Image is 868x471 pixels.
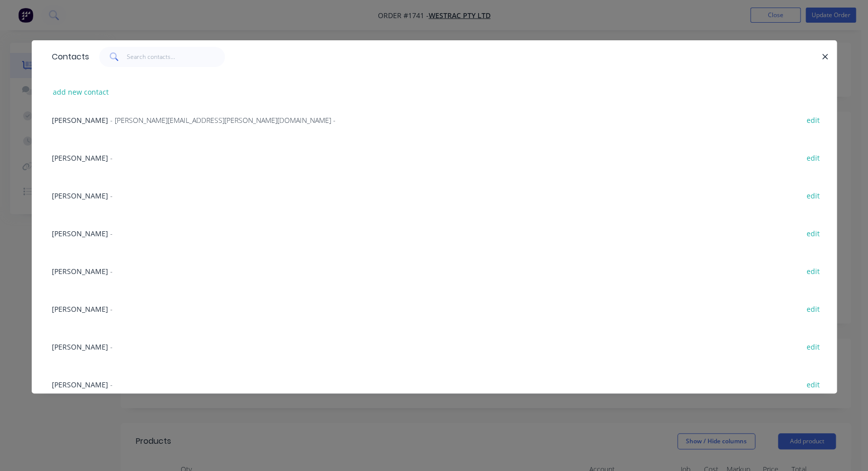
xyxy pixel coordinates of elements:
span: - [110,229,113,238]
span: - [110,153,113,163]
span: [PERSON_NAME] [52,266,108,276]
span: [PERSON_NAME] [52,342,108,352]
button: edit [801,113,825,126]
span: - [110,342,113,352]
input: Search contacts... [127,47,225,67]
button: edit [801,302,825,315]
button: edit [801,377,825,391]
span: - [110,304,113,314]
button: edit [801,226,825,240]
span: - [110,191,113,200]
span: - [110,266,113,276]
span: [PERSON_NAME] [52,229,108,238]
span: [PERSON_NAME] [52,115,108,125]
span: - [PERSON_NAME][EMAIL_ADDRESS][PERSON_NAME][DOMAIN_NAME] - [110,115,336,125]
span: - [110,380,113,389]
span: [PERSON_NAME] [52,191,108,200]
button: edit [801,264,825,278]
button: edit [801,151,825,164]
div: Contacts [47,41,89,73]
button: add new contact [48,85,114,99]
span: [PERSON_NAME] [52,304,108,314]
span: [PERSON_NAME] [52,380,108,389]
button: edit [801,340,825,353]
button: edit [801,188,825,202]
span: [PERSON_NAME] [52,153,108,163]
